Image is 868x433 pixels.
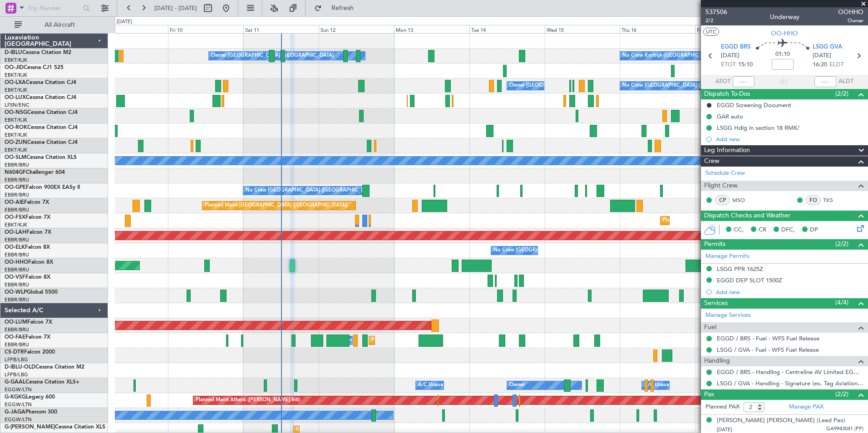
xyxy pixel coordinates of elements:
[5,386,32,393] a: EGGW/LTN
[717,346,819,354] a: LSGG / GVA - Fuel - WFS Fuel Release
[5,110,78,115] a: OO-NSGCessna Citation CJ4
[704,298,728,309] span: Services
[704,389,714,400] span: Pax
[829,60,844,69] span: ELDT
[835,239,848,249] span: (2/2)
[5,326,29,333] a: EBBR/BRU
[24,22,96,28] span: All Aircraft
[810,226,818,235] span: DP
[771,29,798,38] span: OO-HHO
[205,199,348,212] div: Planned Maint [GEOGRAPHIC_DATA] ([GEOGRAPHIC_DATA])
[5,155,77,160] a: OO-SLMCessna Citation XLS
[5,424,55,430] span: G-[PERSON_NAME]
[835,89,848,98] span: (2/2)
[663,214,769,227] div: Planned Maint Kortrijk-[GEOGRAPHIC_DATA]
[5,416,32,423] a: EGGW/LTN
[5,230,26,235] span: OO-LAH
[5,335,25,340] span: OO-FAE
[620,25,695,33] div: Thu 16
[5,341,29,348] a: EBBR/BRU
[5,379,79,385] a: G-GAALCessna Citation XLS+
[5,379,25,385] span: G-GAAL
[5,57,27,64] a: EBKT/KJK
[813,51,831,60] span: [DATE]
[5,50,71,55] a: D-IBLUCessna Citation M2
[5,125,78,130] a: OO-ROKCessna Citation CJ4
[704,145,750,156] span: Leg Information
[324,5,362,11] span: Refresh
[5,185,26,190] span: OO-GPE
[704,239,725,250] span: Permits
[813,60,827,69] span: 16:20
[738,60,753,69] span: 15:10
[5,266,29,273] a: EBBR/BRU
[715,195,730,205] div: CP
[493,244,646,257] div: No Crew [GEOGRAPHIC_DATA] ([GEOGRAPHIC_DATA] National)
[705,252,750,261] a: Manage Permits
[5,185,80,190] a: OO-GPEFalcon 900EX EASy II
[5,221,27,228] a: EBKT/KJK
[838,77,853,86] span: ALDT
[721,43,750,52] span: EGGD BRS
[705,403,740,412] label: Planned PAX
[715,77,730,86] span: ATOT
[394,25,469,33] div: Mon 13
[418,379,456,392] div: A/C Unavailable
[5,162,29,168] a: EBBR/BRU
[733,76,755,87] input: --:--
[823,196,843,204] a: TKS
[211,49,334,63] div: Owner [GEOGRAPHIC_DATA]-[GEOGRAPHIC_DATA]
[371,334,451,347] div: Planned Maint Melsbroek Air Base
[5,125,27,130] span: OO-ROK
[319,25,394,33] div: Sun 12
[5,110,27,115] span: OO-NSG
[705,169,745,178] a: Schedule Crew
[5,290,27,295] span: OO-WLP
[5,215,25,220] span: OO-FSX
[5,245,50,250] a: OO-ELKFalcon 8X
[5,72,27,79] a: EBKT/KJK
[469,25,545,33] div: Tue 14
[826,425,863,433] span: GA9943041 (PP)
[5,409,25,415] span: G-JAGA
[5,207,29,213] a: EBBR/BRU
[5,80,26,85] span: OO-LXA
[5,356,28,363] a: LFPB/LBG
[5,65,64,70] a: OO-JIDCessna CJ1 525
[5,275,25,280] span: OO-VSF
[5,260,53,265] a: OO-HHOFalcon 8X
[622,79,774,93] div: No Crew [GEOGRAPHIC_DATA] ([GEOGRAPHIC_DATA] National)
[781,226,795,235] span: DFC,
[717,101,791,109] div: EGGD Screening Document
[5,215,50,220] a: OO-FSXFalcon 7X
[5,177,29,183] a: EBBR/BRU
[717,124,799,132] div: LSGG Hdlg in section 18 RMK/
[734,226,744,235] span: CC,
[5,251,29,258] a: EBBR/BRU
[717,276,782,284] div: EGGD DEP SLOT 1500Z
[5,236,29,243] a: EBBR/BRU
[5,102,30,108] a: LFSN/ENC
[775,50,790,59] span: 01:10
[835,298,848,307] span: (4/4)
[5,192,29,198] a: EBBR/BRU
[310,1,365,15] button: Refresh
[716,135,863,143] div: Add new
[789,403,824,412] a: Manage PAX
[246,184,398,197] div: No Crew [GEOGRAPHIC_DATA] ([GEOGRAPHIC_DATA] National)
[5,394,26,400] span: G-KGKG
[5,281,29,288] a: EBBR/BRU
[5,200,49,205] a: OO-AIEFalcon 7X
[5,50,22,55] span: D-IBLU
[705,311,751,320] a: Manage Services
[705,17,727,25] span: 2/2
[704,356,730,366] span: Handling
[5,95,26,100] span: OO-LUX
[5,320,27,325] span: OO-LUM
[5,140,27,145] span: OO-ZUN
[5,95,76,100] a: OO-LUXCessna Citation CJ4
[5,80,76,85] a: OO-LXACessna Citation CJ4
[717,113,743,120] div: GAR auto
[703,28,719,36] button: UTC
[5,200,24,205] span: OO-AIE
